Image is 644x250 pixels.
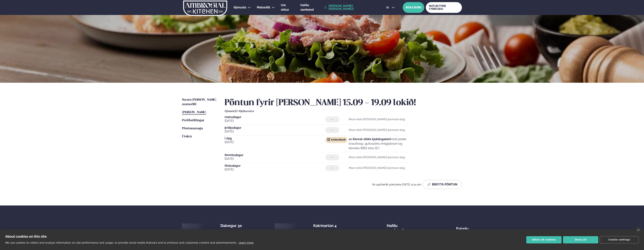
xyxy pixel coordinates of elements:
[182,98,217,107] a: Næstu [PERSON_NAME] matseðill
[225,98,462,108] h2: Pöntun fyrir [PERSON_NAME] 15.09 - 19.09 lokið!
[600,236,639,243] button: Cookie settings
[313,223,343,228] div: Katrínartún 4
[225,129,325,134] span: [DATE]
[257,5,270,10] a: Matseðill
[182,111,206,114] span: [PERSON_NAME]
[225,164,325,167] span: föstudagur
[220,223,250,228] div: Dalvegur 30
[182,118,204,123] a: Prófílstillingar
[225,157,325,161] span: [DATE]
[182,98,216,106] span: Næstu [PERSON_NAME] matseðill
[225,126,325,129] span: þriðjudagur
[403,2,424,13] button: BÓKA BORÐ
[257,6,270,9] span: Matseðill
[349,128,405,132] strong: Mun ekki [PERSON_NAME] þennan dag
[563,236,598,243] button: Deny all
[331,167,334,170] span: ---
[182,110,206,115] a: [PERSON_NAME]
[300,3,314,11] span: Hafðu samband
[183,1,228,16] img: logo
[349,137,391,141] strong: 1x Kóresk stökk kjúklingalæri
[331,138,346,141] span: Kjúklingur
[281,3,289,11] span: Um okkur
[182,135,192,138] span: Útskrá
[225,110,462,113] div: Ofnæmi:
[349,137,408,150] p: með panko brauðrasp, gufusoðnu hrísgrjónum og kóresku BBQ sósu (D )
[281,3,294,12] a: Um okkur
[182,119,204,122] span: Prófílstillingar
[225,167,325,172] span: [DATE]
[225,140,325,144] span: [DATE]
[235,110,254,113] span: (D ) Mjólkurvörur
[225,137,325,140] span: Í dag
[300,3,322,12] a: Hafðu samband
[372,183,421,186] span: Þú uppfærðir pöntunina [DATE] 11:24 am
[182,127,203,130] span: Pöntunarsaga
[331,156,334,159] span: ---
[327,138,330,141] img: chicken.svg
[349,118,405,121] strong: Mun ekki [PERSON_NAME] þennan dag
[349,156,405,159] strong: Mun ekki [PERSON_NAME] þennan dag
[526,236,562,243] button: Allow all cookies
[182,134,192,139] a: Útskrá
[234,5,246,10] a: Þjónusta
[182,126,203,131] a: Pöntunarsaga
[239,241,254,244] a: Learn more
[225,116,325,119] span: mánudagur
[387,220,403,232] span: Hafðu samband
[383,6,397,9] button: is
[426,2,462,13] a: MATUR FYRIR FYRIRTÆKI
[5,234,47,238] strong: About cookies on this site
[225,119,325,123] span: [DATE]
[324,4,378,10] a: [PERSON_NAME] [PERSON_NAME]!
[349,166,405,170] strong: Mun ekki [PERSON_NAME] þennan dag
[225,154,325,157] span: fimmtudagur
[331,118,334,121] span: ---
[234,6,246,9] span: Þjónusta
[456,223,469,235] div: Fylgdu okkur
[181,223,199,228] img: image alt
[5,241,237,244] p: We use cookies to collect and analyse information on site performance and usage, to provide socia...
[273,223,292,228] img: image alt
[423,180,462,189] button: Breyta Pöntun
[386,6,390,9] span: is
[635,227,641,233] a: close
[331,129,334,132] span: ---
